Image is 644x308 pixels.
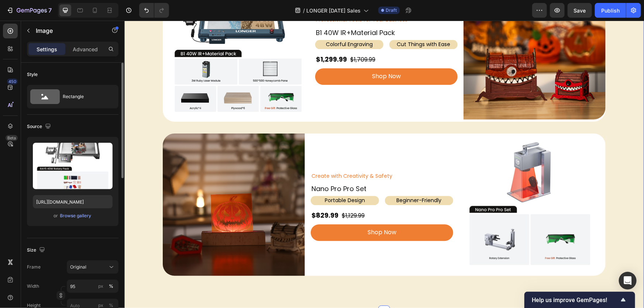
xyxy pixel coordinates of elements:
strong: $1,299.99 [192,34,223,43]
div: Source [27,122,52,132]
h2: B1 40W IR+Material Pack [191,7,333,17]
div: Beta [6,135,18,141]
div: Publish [601,7,620,14]
h2: Nano Pro Pro Set [186,163,328,173]
img: preview-image [33,143,113,189]
div: Browse gallery [60,212,92,219]
img: gempages_490436405370029203-c744fd8b-d1c1-4c02-99d5-9599bdd422ea.jpg [38,113,180,255]
div: 450 [7,79,18,84]
button: px [107,282,116,291]
p: 7 [48,6,52,15]
p: Settings [37,45,57,53]
iframe: To enrich screen reader interactions, please activate Accessibility in Grammarly extension settings [124,21,644,308]
p: Image [36,26,99,35]
strong: $829.99 [187,190,214,199]
button: Save [568,3,592,18]
div: Style [27,71,38,78]
button: Publish [595,3,626,18]
span: or [54,211,58,220]
span: Save [574,7,586,14]
s: $1,709.99 [226,35,251,43]
p: Beginner-Friendly [261,176,328,184]
button: Show survey - Help us improve GemPages! [532,295,628,304]
img: gempages_490436405370029203-7397ddd5-ab45-47f6-8555-1895e7e96ba0.jpg [338,117,473,252]
p: Cut Things with Ease [266,20,333,28]
p: Advanced [73,45,98,53]
div: Size [27,245,47,255]
span: / [303,7,305,14]
button: % [96,282,105,291]
span: Create with Creativity & Safety [187,152,268,159]
a: Shop Now [186,204,328,220]
span: Draft [386,7,397,14]
div: Rectangle [63,88,108,105]
a: Shop Now [191,48,333,64]
p: Colorful Engraving [192,20,258,28]
span: LONGER [DATE] Sales [306,7,361,14]
input: px% [67,280,118,293]
input: https://example.com/image.jpg [33,195,113,208]
p: Shop Now [243,207,272,217]
s: $1,129.99 [217,191,240,199]
button: Browse gallery [60,212,92,219]
div: % [109,283,113,290]
div: Undo/Redo [139,3,169,18]
p: Shop Now [248,51,276,61]
div: Open Intercom Messenger [619,272,637,290]
button: 7 [3,3,55,18]
p: Portable Design [187,176,254,184]
label: Width [27,283,39,290]
button: Original [67,260,118,274]
label: Frame [27,264,41,270]
div: px [98,283,103,290]
span: Original [70,264,86,270]
span: Help us improve GemPages! [532,297,619,304]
